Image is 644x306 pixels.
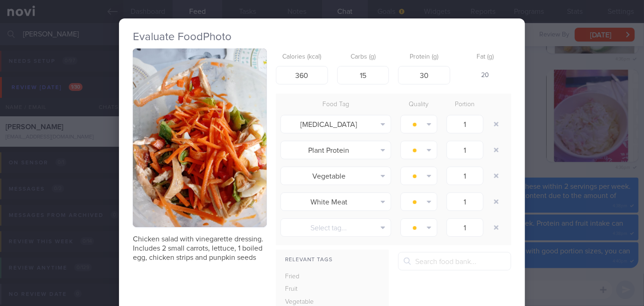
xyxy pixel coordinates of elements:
button: Plant Protein [280,141,391,159]
input: Search food bank... [398,252,511,270]
input: 250 [276,66,328,84]
label: Carbs (g) [341,53,386,61]
h2: Evaluate Food Photo [133,30,511,44]
input: 9 [398,66,450,84]
button: Select tag... [280,218,391,237]
label: Calories (kcal) [280,53,324,61]
div: Fried [276,270,335,283]
button: Vegetable [280,167,391,185]
input: 1.0 [447,115,483,133]
label: Fat (g) [463,53,508,61]
button: [MEDICAL_DATA] [280,115,391,133]
div: Quality [396,98,442,111]
img: Chicken salad with vinegarette dressing. Includes 2 small carrots, lettuce, 1 boiled egg, chicken... [133,48,267,227]
div: Fruit [276,283,335,296]
input: 1.0 [447,218,483,237]
div: 20 [459,66,512,85]
label: Protein (g) [402,53,447,61]
input: 1.0 [447,192,483,211]
input: 1.0 [447,167,483,185]
p: Chicken salad with vinegarette dressing. Includes 2 small carrots, lettuce, 1 boiled egg, chicken... [133,234,267,262]
div: Food Tag [276,98,396,111]
input: 1.0 [447,141,483,159]
div: Portion [442,98,488,111]
div: Relevant Tags [276,254,389,266]
button: White Meat [280,192,391,211]
input: 33 [337,66,389,84]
